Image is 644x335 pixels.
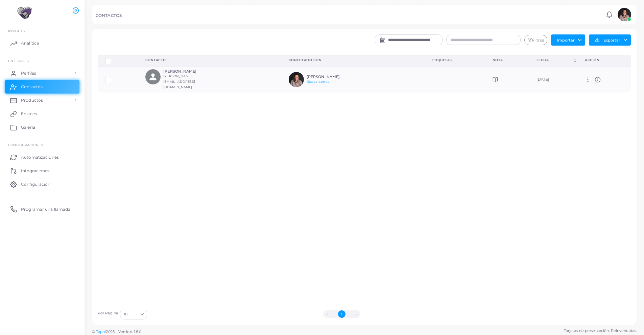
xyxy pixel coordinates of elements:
a: Galería [5,121,79,134]
div: Fecha [536,58,573,62]
span: 10 [124,311,127,318]
img: avatar [289,72,304,87]
a: Tapni [96,329,106,334]
img: avatar [618,8,631,21]
a: Enlaces [5,107,79,121]
div: Contacto [145,58,274,62]
button: Exportar [589,34,631,46]
span: Enlaces [21,111,37,117]
a: Contactos [5,80,79,94]
th: Row-selection [98,55,138,66]
div: Etiquetas [432,58,478,62]
div: Nota [493,58,522,62]
div: Conectado Con [289,58,417,62]
span: Configuración [21,181,50,187]
span: Analítica [21,40,39,46]
div: [DATE] [536,77,570,82]
span: Tarjetas de presentación. Reinventadas. [564,328,637,334]
span: Version: 1.8.0 [118,329,142,334]
span: Galería [21,124,35,130]
span: 2025 [106,329,114,335]
input: Search for option [128,310,138,318]
small: [PERSON_NAME][EMAIL_ADDRESS][DOMAIN_NAME] [163,74,195,89]
a: Productos [5,94,79,107]
a: Perfiles [5,67,79,80]
svg: person fill [148,72,158,81]
a: Configuración [5,177,79,191]
span: Perfiles [21,70,36,76]
span: Configuraciones [8,143,43,147]
button: Go to page 1 [338,310,345,318]
span: Integraciones [21,168,49,174]
span: © [92,329,141,335]
span: Programar una llamada [21,206,70,212]
ul: Pagination [149,310,535,318]
div: Search for option [120,309,147,319]
h5: CONTACTOS [96,13,122,18]
h6: [PERSON_NAME] [307,75,356,79]
span: ENTIDADES [8,59,29,63]
a: @cesarcorrea [307,80,330,83]
span: Contactos [21,84,43,90]
span: Automatizaciones [21,154,59,160]
span: Productos [21,97,43,103]
span: INSIGHTS [8,29,25,33]
a: Integraciones [5,164,79,177]
a: Analítica [5,36,79,50]
button: Filtros [524,35,547,46]
a: Programar una llamada [5,202,79,216]
a: avatar [616,8,633,21]
label: Por Página [98,311,118,316]
button: Importar [551,34,585,45]
a: Automatizaciones [5,150,79,164]
div: acción [585,58,623,62]
img: logo [6,6,44,19]
h6: [PERSON_NAME] [163,69,213,74]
